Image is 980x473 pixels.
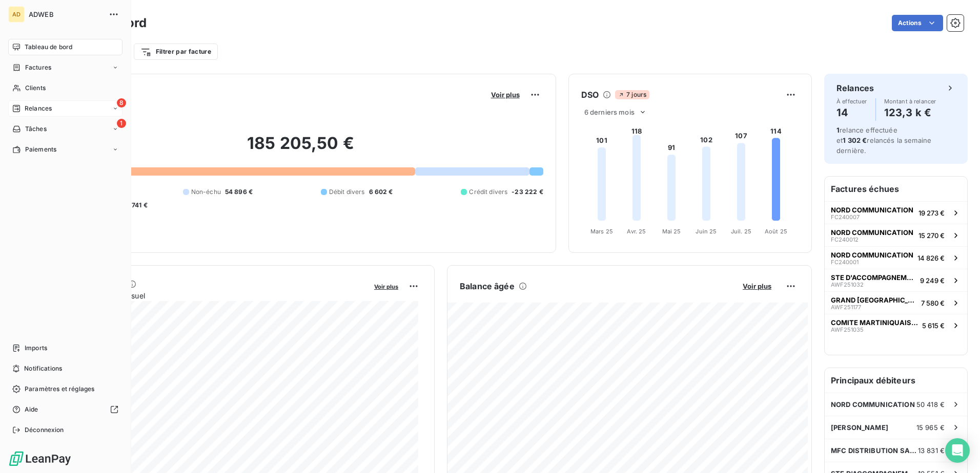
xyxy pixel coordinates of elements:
span: 19 273 € [918,209,945,217]
span: NORD COMMUNICATION [831,400,915,408]
span: Débit divers [329,187,365,197]
h6: Relances [836,82,874,94]
span: 15 270 € [918,231,945,240]
span: 54 896 € [225,187,253,197]
a: Clients [8,80,122,96]
span: 14 826 € [917,254,945,262]
span: GRAND [GEOGRAPHIC_DATA] DE LA [GEOGRAPHIC_DATA] [831,296,917,304]
span: NORD COMMUNICATION [831,228,913,236]
span: Aide [25,405,38,414]
button: Voir plus [488,90,523,99]
span: Chiffre d'affaires mensuel [58,290,367,301]
div: Open Intercom Messenger [945,438,970,463]
span: 7 580 € [921,299,945,307]
span: FC240001 [831,259,859,265]
span: 5 615 € [922,321,945,330]
span: 1 [836,126,840,134]
span: Voir plus [743,282,771,290]
span: -23 222 € [512,187,543,197]
span: 7 jours [615,90,649,99]
tspan: Mars 25 [590,228,613,235]
a: Paiements [8,141,122,158]
span: FC240012 [831,236,859,243]
h4: 123,3 k € [884,104,936,121]
a: Factures [8,59,122,76]
tspan: Mai 25 [662,228,681,235]
a: Tableau de bord [8,39,122,55]
span: 1 302 € [843,136,867,144]
span: -741 € [129,201,148,210]
span: Notifications [24,364,62,373]
tspan: Avr. 25 [627,228,646,235]
button: Filtrer par facture [134,44,218,60]
span: Factures [25,63,51,72]
span: Paramètres et réglages [25,384,94,394]
button: NORD COMMUNICATIONFC24001215 270 € [825,224,967,246]
button: GRAND [GEOGRAPHIC_DATA] DE LA [GEOGRAPHIC_DATA]AWF2511777 580 € [825,291,967,314]
span: COMITE MARTINIQUAIS DU TOURISME (CMT) [831,318,918,327]
span: Déconnexion [25,425,64,435]
span: Tâches [25,124,47,134]
span: Non-échu [191,187,221,197]
button: STE D'ACCOMPAGNEMENTS ET FINANCEMENT DES ENTREPRISES - SAFIEAWF2510329 249 € [825,269,967,291]
span: AWF251035 [831,327,864,333]
span: NORD COMMUNICATION [831,251,913,259]
span: FC240007 [831,214,860,220]
h4: 14 [836,104,867,121]
span: Tableau de bord [25,42,72,52]
span: Montant à relancer [884,98,936,104]
span: 50 418 € [916,400,945,408]
span: [PERSON_NAME] [831,423,888,432]
img: Logo LeanPay [8,450,72,467]
span: 1 [117,119,126,128]
button: Voir plus [371,282,401,291]
a: 1Tâches [8,121,122,137]
button: Voir plus [740,282,774,291]
span: Crédit divers [469,187,507,197]
a: Aide [8,401,122,418]
h6: Principaux débiteurs [825,368,967,393]
span: relance effectuée et relancés la semaine dernière. [836,126,931,155]
h6: DSO [581,89,599,101]
button: NORD COMMUNICATIONFC24000114 826 € [825,246,967,269]
span: Paiements [25,145,56,154]
a: Imports [8,340,122,356]
span: 8 [117,98,126,107]
button: NORD COMMUNICATIONFC24000719 273 € [825,201,967,224]
span: AWF251032 [831,282,864,288]
h6: Factures échues [825,177,967,201]
button: COMITE MARTINIQUAIS DU TOURISME (CMT)AWF2510355 615 € [825,314,967,336]
span: Relances [25,104,52,113]
h6: Balance âgée [460,280,515,292]
span: MFC DISTRIBUTION SARL [831,446,918,455]
span: Voir plus [491,91,520,99]
tspan: Juil. 25 [731,228,751,235]
span: À effectuer [836,98,867,104]
span: Clients [25,83,46,93]
h2: 185 205,50 € [58,133,543,164]
span: 15 965 € [916,423,945,432]
div: AD [8,6,25,23]
span: ADWEB [29,10,103,18]
span: AWF251177 [831,304,861,310]
tspan: Août 25 [765,228,787,235]
a: 8Relances [8,100,122,117]
a: Paramètres et réglages [8,381,122,397]
span: 6 602 € [369,187,393,197]
span: STE D'ACCOMPAGNEMENTS ET FINANCEMENT DES ENTREPRISES - SAFIE [831,273,916,282]
span: 9 249 € [920,276,945,285]
span: Voir plus [374,283,398,290]
span: 13 831 € [918,446,945,455]
tspan: Juin 25 [696,228,717,235]
span: Imports [25,343,47,353]
button: Actions [892,15,943,31]
span: NORD COMMUNICATION [831,206,913,214]
span: 6 derniers mois [584,108,635,116]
